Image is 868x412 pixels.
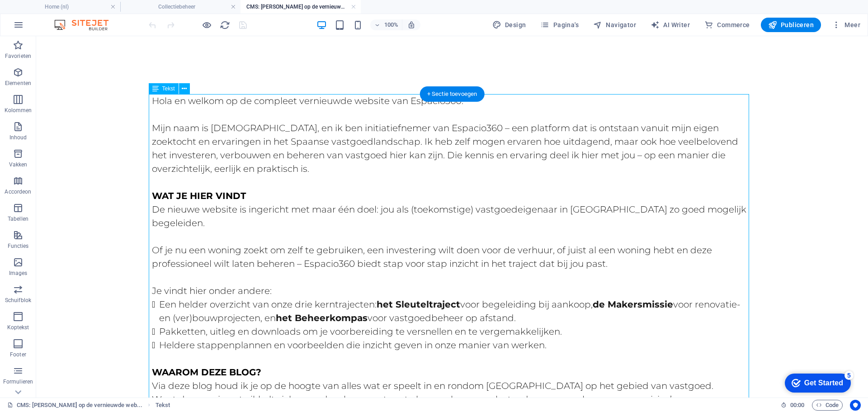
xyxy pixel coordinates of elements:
p: Accordeon [5,188,31,195]
span: Design [492,20,526,29]
img: Editor Logo [52,19,120,30]
button: Klik hier om de voorbeeldmodus te verlaten en verder te gaan met bewerken [201,19,212,30]
i: Stel bij het wijzigen van de grootte van de weergegeven website automatisch het juist zoomniveau ... [407,21,415,29]
span: Code [816,400,839,411]
span: Klik om te selecteren, dubbelklik om te bewerken [156,400,170,411]
div: Get Started [27,10,66,18]
span: Pagina's [540,20,579,29]
button: Commerce [701,18,754,32]
span: : [797,402,798,408]
p: Koptekst [7,324,29,331]
span: Publiceren [768,20,814,29]
div: + Sectie toevoegen [420,86,485,102]
button: Meer [828,18,864,32]
p: Tabellen [8,215,28,223]
p: Kolommen [5,107,32,114]
div: 5 [67,2,76,11]
nav: breadcrumb [156,400,170,411]
a: Klik om selectie op te heffen, dubbelklik om Pagina's te open [7,400,142,411]
p: Inhoud [9,134,27,141]
span: Tekst [162,86,175,91]
span: Navigator [593,20,636,29]
h6: 100% [384,19,398,30]
h4: Collectiebeheer [120,2,241,12]
span: 00 00 [790,400,804,411]
div: Get Started 5 items remaining, 0% complete [7,5,73,24]
button: Navigator [590,18,640,32]
p: Favorieten [5,52,31,60]
p: Vakken [9,161,28,168]
button: Usercentrics [850,400,861,411]
i: Pagina opnieuw laden [220,20,230,30]
p: Elementen [5,80,31,87]
button: Publiceren [761,18,821,32]
button: 100% [370,19,402,30]
p: Images [9,270,28,277]
span: Meer [832,20,860,29]
button: Code [812,400,843,411]
p: Functies [8,242,29,250]
div: Design (Ctrl+Alt+Y) [489,18,530,32]
button: Pagina's [537,18,582,32]
button: AI Writer [647,18,693,32]
span: Commerce [704,20,750,29]
span: AI Writer [651,20,690,29]
p: Formulieren [3,378,33,385]
p: Schuifblok [5,297,31,304]
button: Design [489,18,530,32]
p: Footer [10,351,26,358]
h4: CMS: [PERSON_NAME] op de vernieuwde web... [241,2,361,12]
button: reload [219,19,230,30]
h6: Sessietijd [781,400,805,411]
